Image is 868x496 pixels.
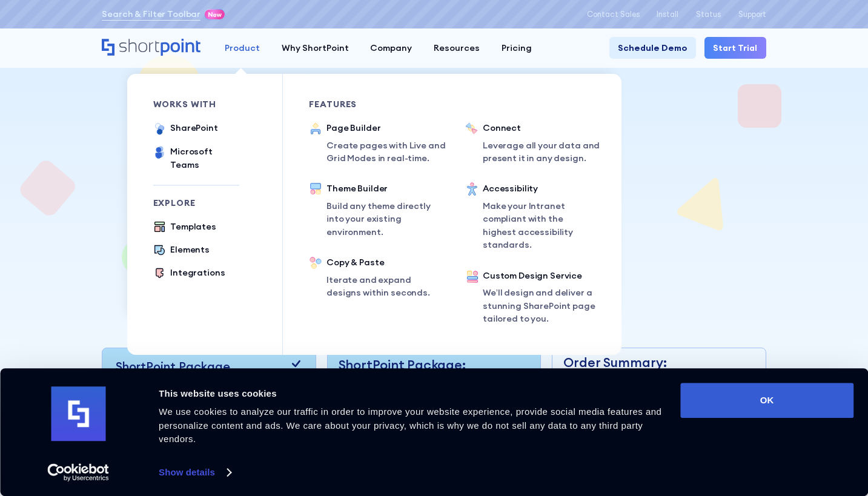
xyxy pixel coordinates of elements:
[738,10,766,19] a: Support
[465,122,604,165] a: ConnectLeverage all your data and present it in any design.
[170,145,239,171] div: Microsoft Teams
[309,100,439,108] div: Features
[116,357,230,375] p: ShortPoint Package
[153,145,239,171] a: Microsoft Teams
[214,37,271,59] a: Product
[102,39,203,58] a: Home
[309,256,439,300] a: Copy & PasteIterate and expand designs within seconds.
[483,122,604,134] div: Connect
[309,122,448,165] a: Page BuilderCreate pages with Live and Grid Modes in real-time.
[434,42,480,55] div: Resources
[170,122,218,134] div: SharePoint
[326,182,439,195] div: Theme Builder
[309,182,439,239] a: Theme BuilderBuild any theme directly into your existing environment.
[170,266,225,279] div: Integrations
[102,8,200,21] a: Search & Filter Toolbar
[51,387,105,441] img: logo
[483,200,595,252] p: Make your Intranet compliant with the highest accessibility standards.
[153,100,239,108] div: works with
[225,42,260,55] div: Product
[271,37,360,59] a: Why ShortPoint
[680,383,853,418] button: OK
[153,220,216,235] a: Templates
[370,42,412,55] div: Company
[326,256,439,269] div: Copy & Paste
[159,463,230,481] a: Show details
[609,37,696,59] a: Schedule Demo
[465,269,595,329] a: Custom Design ServiceWe’ll design and deliver a stunning SharePoint page tailored to you.
[657,10,678,19] a: Install
[170,243,210,256] div: Elements
[326,139,448,165] p: Create pages with Live and Grid Modes in real-time.
[483,139,604,165] p: Leverage all your data and present it in any design.
[159,406,661,444] span: We use cookies to analyze our traffic in order to improve your website experience, provide social...
[587,10,640,19] a: Contact Sales
[491,37,543,59] a: Pricing
[326,200,439,239] p: Build any theme directly into your existing environment.
[704,37,766,59] a: Start Trial
[359,37,423,59] a: Company
[465,182,595,252] a: AccessibilityMake your Intranet compliant with the highest accessibility standards.
[153,266,225,281] a: Integrations
[282,42,349,55] div: Why ShortPoint
[423,37,491,59] a: Resources
[25,463,131,481] a: Usercentrics Cookiebot - opens in a new window
[159,386,666,401] div: This website uses cookies
[153,199,239,207] div: Explore
[483,269,595,282] div: Custom Design Service
[326,122,448,134] div: Page Builder
[502,42,532,55] div: Pricing
[170,220,216,233] div: Templates
[563,353,747,372] p: Order Summary:
[153,243,210,258] a: Elements
[696,10,721,19] a: Status
[339,357,530,373] p: ShortPoint Package:
[153,122,218,137] a: SharePoint
[326,274,439,300] p: Iterate and expand designs within seconds.
[483,286,595,325] p: We’ll design and deliver a stunning SharePoint page tailored to you.
[483,182,595,195] div: Accessibility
